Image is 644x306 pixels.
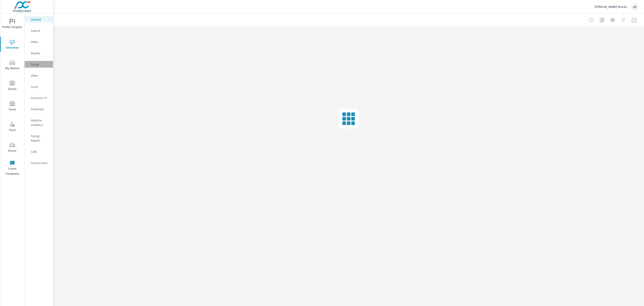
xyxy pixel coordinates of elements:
[25,83,53,90] div: Local
[31,40,49,44] p: PMAX
[2,122,23,133] span: Tier2
[31,134,49,143] p: Pacing Report
[25,95,53,101] div: PureCars TV
[2,81,23,92] span: Query
[2,101,23,112] span: Tools
[2,142,23,153] span: Driver
[31,149,49,154] p: Calls
[25,106,53,112] div: Fixed Ops
[25,16,53,23] div: Overall
[31,96,49,100] p: PureCars TV
[25,39,53,45] div: PMAX
[31,161,49,165] p: Conversions
[2,39,23,50] span: Advertise
[25,61,53,68] div: Social
[2,60,23,71] span: My Market
[31,73,49,78] p: Video
[31,107,49,111] p: Fixed Ops
[25,50,53,56] div: Display
[25,148,53,155] div: Calls
[31,28,49,33] p: Search
[31,84,49,89] p: Local
[31,17,49,22] p: Overall
[25,27,53,34] div: Search
[25,72,53,79] div: Video
[2,19,23,30] span: PURE Insights
[31,62,49,67] p: Social
[25,133,53,144] div: Pacing Report
[595,5,627,9] p: [PERSON_NAME] Mazda
[25,159,53,166] div: Conversions
[631,3,639,11] div: JD
[31,118,49,127] p: Website Analytics
[0,13,24,178] div: nav menu
[31,51,49,55] p: Display
[25,117,53,128] div: Website Analytics
[2,160,23,177] span: Leave Feedback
